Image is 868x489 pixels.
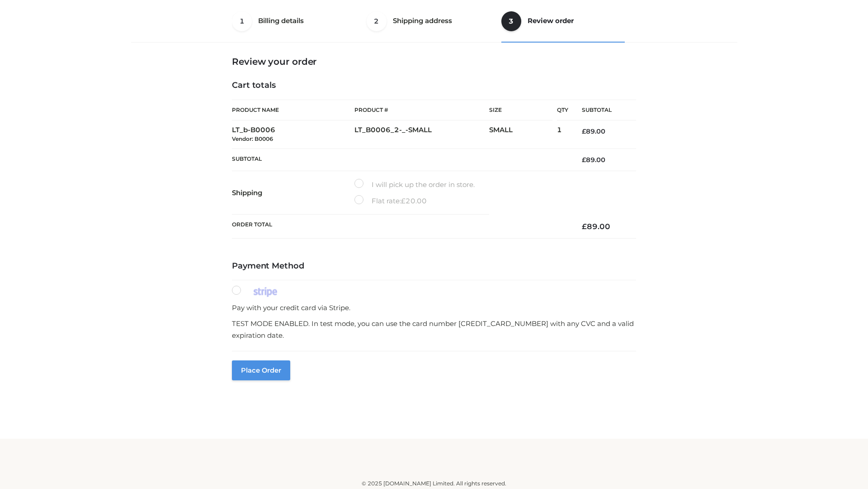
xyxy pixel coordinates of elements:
span: £ [582,222,587,231]
span: £ [401,197,406,205]
button: Place order [232,360,290,380]
td: SMALL [489,120,557,149]
th: Shipping [232,171,354,215]
h3: Review your order [232,56,636,67]
th: Size [489,100,552,120]
bdi: 89.00 [582,127,605,135]
bdi: 20.00 [401,197,427,205]
label: Flat rate: [354,195,427,207]
bdi: 89.00 [582,222,610,231]
td: LT_b-B0006 [232,120,354,149]
span: £ [582,127,586,135]
h4: Payment Method [232,261,636,271]
th: Qty [557,100,568,120]
span: £ [582,156,586,164]
bdi: 89.00 [582,156,605,164]
th: Order Total [232,215,568,239]
p: Pay with your credit card via Stripe. [232,302,636,314]
th: Product Name [232,100,354,120]
th: Subtotal [232,149,568,171]
td: LT_B0006_2-_-SMALL [354,120,489,149]
p: TEST MODE ENABLED. In test mode, you can use the card number [CREDIT_CARD_NUMBER] with any CVC an... [232,318,636,341]
div: © 2025 [DOMAIN_NAME] Limited. All rights reserved. [134,479,734,488]
th: Product # [354,100,489,120]
label: I will pick up the order in store. [354,179,475,191]
td: 1 [557,120,568,149]
small: Vendor: B0006 [232,135,273,142]
th: Subtotal [568,100,636,120]
h4: Cart totals [232,81,636,91]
